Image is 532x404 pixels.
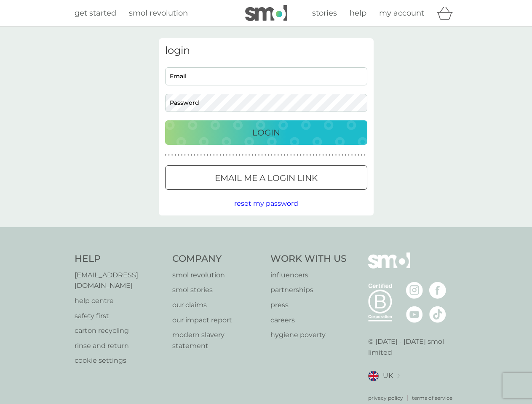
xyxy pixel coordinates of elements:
[312,8,337,18] span: stories
[172,315,262,326] a: our impact report
[316,153,318,157] p: ●
[361,153,363,157] p: ●
[75,252,164,266] h4: Help
[319,153,321,157] p: ●
[332,153,334,157] p: ●
[194,153,195,157] p: ●
[313,153,314,157] p: ●
[284,153,286,157] p: ●
[270,252,347,266] h4: Work With Us
[235,153,237,157] p: ●
[297,153,298,157] p: ●
[348,153,350,157] p: ●
[310,153,311,157] p: ●
[245,5,287,21] img: smol
[172,284,262,295] a: smol stories
[329,153,330,157] p: ●
[75,311,164,322] a: safety first
[187,153,189,157] p: ●
[75,325,164,336] a: carton recycling
[368,394,403,402] a: privacy policy
[437,5,458,21] div: basket
[300,153,302,157] p: ●
[270,300,347,311] a: press
[258,153,260,157] p: ●
[281,153,282,157] p: ●
[270,270,347,281] a: influencers
[252,126,280,139] p: Login
[287,153,289,157] p: ●
[379,7,424,19] a: my account
[210,153,211,157] p: ●
[129,7,188,19] a: smol revolution
[165,153,167,157] p: ●
[75,8,116,18] span: get started
[234,199,298,207] span: reset my password
[270,284,347,295] p: partnerships
[174,153,176,157] p: ●
[226,153,227,157] p: ●
[75,295,164,306] a: help centre
[129,8,188,18] span: smol revolution
[249,153,250,157] p: ●
[265,153,266,157] p: ●
[172,270,262,281] p: smol revolution
[215,171,318,185] p: Email me a login link
[223,153,225,157] p: ●
[406,306,423,323] img: visit the smol Youtube page
[168,153,170,157] p: ●
[351,153,353,157] p: ●
[306,153,308,157] p: ●
[368,252,410,281] img: smol
[429,306,446,323] img: visit the smol Tiktok page
[364,153,366,157] p: ●
[213,153,215,157] p: ●
[181,153,183,157] p: ●
[242,153,244,157] p: ●
[345,153,347,157] p: ●
[219,153,221,157] p: ●
[303,153,305,157] p: ●
[255,153,257,157] p: ●
[290,153,292,157] p: ●
[75,7,116,19] a: get started
[75,340,164,351] p: rinse and return
[172,330,262,351] a: modern slavery statement
[165,120,367,145] button: Login
[75,355,164,366] a: cookie settings
[379,8,424,18] span: my account
[322,153,324,157] p: ●
[165,165,367,190] button: Email me a login link
[406,282,423,299] img: visit the smol Instagram page
[184,153,186,157] p: ●
[335,153,337,157] p: ●
[245,153,247,157] p: ●
[368,371,379,381] img: UK flag
[197,153,199,157] p: ●
[338,153,340,157] p: ●
[412,394,452,402] p: terms of service
[239,153,241,157] p: ●
[203,153,205,157] p: ●
[75,270,164,291] a: [EMAIL_ADDRESS][DOMAIN_NAME]
[383,370,393,381] span: UK
[270,315,347,326] a: careers
[350,7,366,19] a: help
[172,252,262,266] h4: Company
[342,153,343,157] p: ●
[271,153,273,157] p: ●
[326,153,327,157] p: ●
[270,330,347,340] p: hygiene poverty
[172,300,262,311] p: our claims
[233,153,234,157] p: ●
